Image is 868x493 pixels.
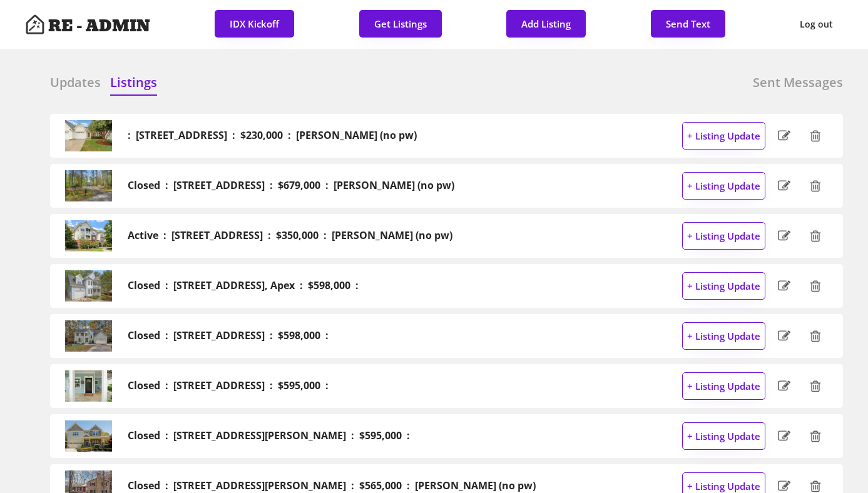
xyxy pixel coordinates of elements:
img: Artboard%201%20copy%203.svg [25,14,45,34]
h2: Closed : [STREET_ADDRESS] : $595,000 : [128,380,329,392]
button: + Listing Update [682,172,765,200]
button: Add Listing [506,10,586,38]
button: + Listing Update [682,122,765,150]
img: 20241107145433317487000000-o.jpg [65,320,112,352]
h6: Sent Messages [753,74,843,91]
button: + Listing Update [682,372,765,400]
img: 20240718142057399140000000-o.jpg [65,370,112,402]
h6: Updates [50,74,101,91]
button: Get Listings [359,10,442,38]
h4: RE - ADMIN [48,18,150,34]
h2: Closed : [STREET_ADDRESS][PERSON_NAME] : $595,000 : [128,430,410,442]
img: 20240409193221959242000000-o.jpg [65,420,112,452]
button: Log out [790,10,843,39]
img: 20250827153836914057000000-o.jpg [65,220,112,252]
img: 20250409202501095101000000-o.jpg [65,170,112,201]
h2: Closed : [STREET_ADDRESS] : $679,000 : [PERSON_NAME] (no pw) [128,180,454,191]
img: 705d1b3964394252670326be4e9417c7-cc_ft_1536.webp [65,120,112,151]
h2: : [STREET_ADDRESS] : $230,000 : [PERSON_NAME] (no pw) [128,130,417,141]
button: + Listing Update [682,222,765,250]
h2: Closed : [STREET_ADDRESS] : $598,000 : [128,330,329,342]
button: + Listing Update [682,422,765,450]
h2: Closed : [STREET_ADDRESS], Apex : $598,000 : [128,280,359,292]
h6: Listings [110,74,157,91]
button: + Listing Update [682,272,765,300]
button: Send Text [651,10,725,38]
img: 20240905231728520481000000-o.jpg [65,270,112,302]
h2: Active : [STREET_ADDRESS] : $350,000 : [PERSON_NAME] (no pw) [128,230,452,241]
button: + Listing Update [682,322,765,350]
button: IDX Kickoff [215,10,294,38]
h2: Closed : [STREET_ADDRESS][PERSON_NAME] : $565,000 : [PERSON_NAME] (no pw) [128,480,536,492]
